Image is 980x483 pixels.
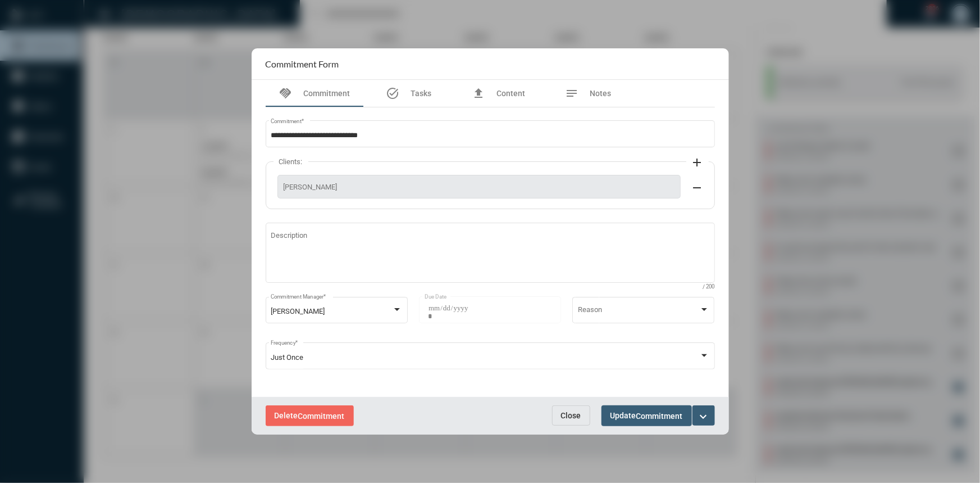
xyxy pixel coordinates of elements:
[298,412,345,421] span: Commitment
[697,410,710,423] mat-icon: expand_more
[552,405,590,426] button: Close
[266,58,339,69] h2: Commitment Form
[703,284,715,290] mat-hint: / 200
[275,411,345,420] span: Delete
[279,87,293,100] mat-icon: handshake
[566,87,579,100] mat-icon: notes
[274,157,308,166] label: Clients:
[610,411,683,420] span: Update
[691,156,704,169] mat-icon: add
[472,87,485,100] mat-icon: file_upload
[266,405,354,426] button: DeleteCommitment
[561,411,581,420] span: Close
[271,307,325,315] span: [PERSON_NAME]
[590,89,612,98] span: Notes
[691,181,704,195] mat-icon: remove
[411,89,431,98] span: Tasks
[636,412,683,421] span: Commitment
[496,89,525,98] span: Content
[304,89,350,98] span: Commitment
[601,405,692,426] button: UpdateCommitment
[284,183,674,191] span: [PERSON_NAME]
[271,353,303,362] span: Just Once
[386,87,399,100] mat-icon: task_alt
